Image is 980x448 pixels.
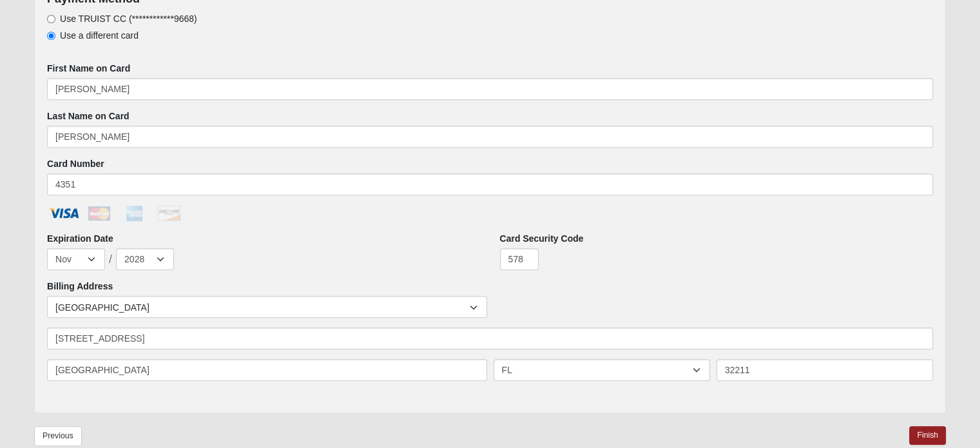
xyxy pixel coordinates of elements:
[716,359,933,381] input: Zip
[47,280,113,293] label: Billing Address
[109,253,112,265] span: /
[55,297,469,318] span: [GEOGRAPHIC_DATA]
[47,110,130,122] label: Last Name on Card
[500,232,584,245] label: Card Security Code
[47,359,486,381] input: City
[47,157,104,170] label: Card Number
[47,327,933,349] input: Address
[60,30,139,41] span: Use a different card
[47,32,55,40] input: Use a different card
[34,426,82,446] a: Previous
[47,62,130,75] label: First Name on Card
[47,232,113,245] label: Expiration Date
[909,426,946,445] a: Finish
